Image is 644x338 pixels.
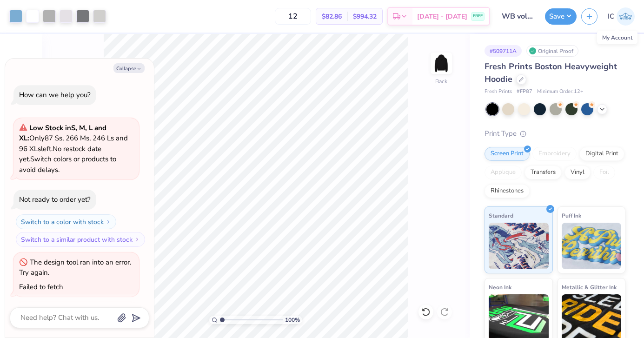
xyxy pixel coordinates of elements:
[19,195,91,204] div: Not ready to order yet?
[19,282,63,292] div: Failed to fetch
[19,258,131,278] div: The design tool ran into an error. Try again.
[134,237,140,242] img: Switch to a similar product with stock
[562,223,622,269] img: Puff Ink
[526,45,578,57] div: Original Proof
[19,144,101,164] span: No restock date yet.
[545,8,577,25] button: Save
[485,184,530,198] div: Rhinestones
[435,77,447,86] div: Back
[19,123,128,174] span: Only 87 Ss, 266 Ms, 246 Ls and 96 XLs left. Switch colors or products to avoid delays.
[285,316,300,324] span: 100 %
[473,13,483,20] span: FREE
[485,61,617,85] span: Fresh Prints Boston Heavyweight Hoodie
[593,166,615,179] div: Foil
[16,214,116,229] button: Switch to a color with stock
[322,12,342,21] span: $82.86
[432,54,451,73] img: Back
[608,11,614,22] span: IC
[562,282,617,292] span: Metallic & Glitter Ink
[485,45,522,57] div: # 509711A
[524,166,562,179] div: Transfers
[106,219,111,225] img: Switch to a color with stock
[617,7,635,26] img: Isabella Cahill
[485,88,512,96] span: Fresh Prints
[113,63,145,73] button: Collapse
[489,211,513,220] span: Standard
[608,7,635,26] a: IC
[564,166,591,179] div: Vinyl
[562,211,581,220] span: Puff Ink
[485,166,522,179] div: Applique
[532,147,577,161] div: Embroidery
[495,7,540,26] input: Untitled Design
[489,282,511,292] span: Neon Ink
[19,123,106,143] strong: Low Stock in S, M, L and XL :
[597,31,637,44] div: My Account
[579,147,624,161] div: Digital Print
[19,90,91,99] div: How can we help you?
[417,12,467,21] span: [DATE] - [DATE]
[489,223,549,269] img: Standard
[275,8,311,25] input: – –
[353,12,377,21] span: $994.32
[517,88,532,96] span: # FP87
[537,88,584,96] span: Minimum Order: 12 +
[16,232,145,247] button: Switch to a similar product with stock
[485,147,530,161] div: Screen Print
[485,128,625,139] div: Print Type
